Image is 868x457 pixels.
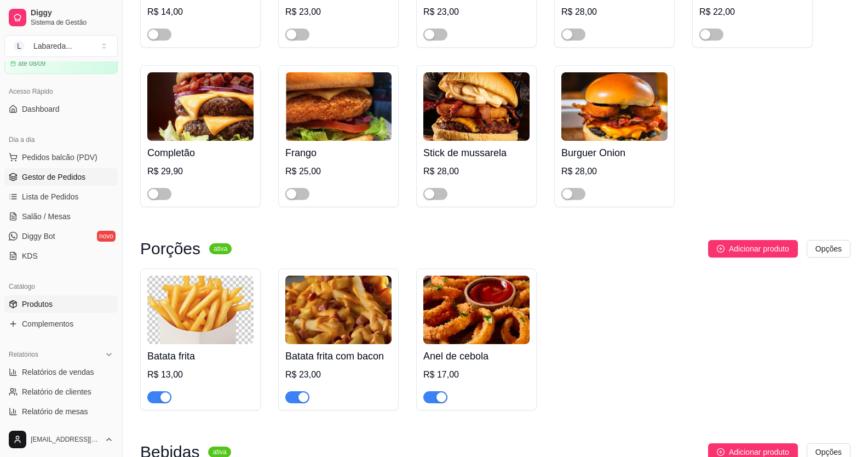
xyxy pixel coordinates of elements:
[285,276,392,344] img: product-image
[561,165,668,178] div: R$ 28,00
[4,83,118,100] div: Acesso Rápido
[4,131,118,148] div: Dia a dia
[9,350,38,359] span: Relatórios
[4,295,118,313] a: Produtos
[4,227,118,245] a: Diggy Botnovo
[22,104,60,115] span: Dashboard
[423,145,530,161] h4: Stick de mussarela
[423,5,530,19] div: R$ 23,00
[4,383,118,401] a: Relatório de clientes
[31,8,113,18] span: Diggy
[717,245,725,253] span: plus-circle
[147,72,254,141] img: product-image
[14,41,25,52] span: L
[22,211,71,222] span: Salão / Mesas
[4,100,118,118] a: Dashboard
[4,426,118,453] button: [EMAIL_ADDRESS][DOMAIN_NAME]
[561,145,668,161] h4: Burguer Onion
[22,386,91,397] span: Relatório de clientes
[22,172,85,182] span: Gestor de Pedidos
[147,368,254,381] div: R$ 13,00
[423,72,530,141] img: product-image
[4,168,118,186] a: Gestor de Pedidos
[147,165,254,178] div: R$ 29,90
[4,315,118,333] a: Complementos
[561,5,668,19] div: R$ 28,00
[209,243,232,254] sup: ativa
[147,349,254,364] h4: Batata frita
[285,5,392,19] div: R$ 23,00
[22,318,73,329] span: Complementos
[285,368,392,381] div: R$ 23,00
[4,4,118,31] a: DiggySistema de Gestão
[4,403,118,420] a: Relatório de mesas
[31,435,100,444] span: [EMAIL_ADDRESS][DOMAIN_NAME]
[22,406,88,417] span: Relatório de mesas
[729,243,789,255] span: Adicionar produto
[147,5,254,19] div: R$ 14,00
[561,72,668,141] img: product-image
[708,240,798,258] button: Adicionar produto
[423,165,530,178] div: R$ 28,00
[22,367,94,378] span: Relatórios de vendas
[22,250,38,261] span: KDS
[4,208,118,225] a: Salão / Mesas
[4,247,118,265] a: KDS
[33,41,72,52] div: Labareda ...
[423,276,530,344] img: product-image
[423,349,530,364] h4: Anel de cebola
[807,240,850,258] button: Opções
[423,368,530,381] div: R$ 17,00
[285,72,392,141] img: product-image
[285,165,392,178] div: R$ 25,00
[22,152,97,163] span: Pedidos balcão (PDV)
[147,276,254,344] img: product-image
[31,18,113,27] span: Sistema de Gestão
[147,145,254,161] h4: Completão
[4,148,118,166] button: Pedidos balcão (PDV)
[22,299,53,310] span: Produtos
[4,188,118,205] a: Lista de Pedidos
[4,363,118,381] a: Relatórios de vendas
[285,145,392,161] h4: Frango
[285,349,392,364] h4: Batata frita com bacon
[815,243,842,255] span: Opções
[140,242,200,255] h3: Porções
[18,59,45,68] article: até 08/09
[4,35,118,57] button: Select a team
[717,448,725,456] span: plus-circle
[4,278,118,295] div: Catálogo
[699,5,806,19] div: R$ 22,00
[22,231,55,242] span: Diggy Bot
[22,191,79,202] span: Lista de Pedidos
